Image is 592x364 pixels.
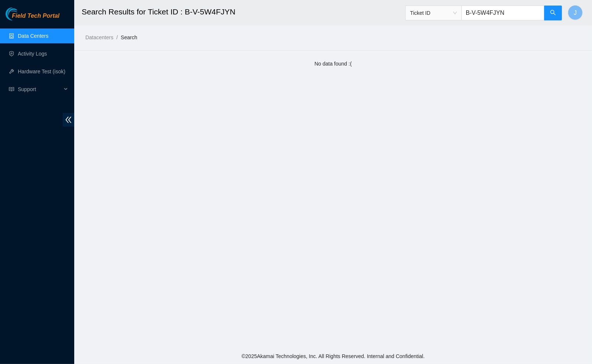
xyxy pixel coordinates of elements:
button: search [544,6,562,20]
span: Support [18,82,62,97]
div: No data found :( [82,60,585,68]
input: Enter text here... [461,6,544,20]
a: Search [121,34,137,40]
footer: © 2025 Akamai Technologies, Inc. All Rights Reserved. Internal and Confidential. [74,348,592,364]
span: Field Tech Portal [12,13,59,20]
button: J [568,5,583,20]
a: Data Centers [18,33,48,39]
span: J [574,8,577,17]
a: Activity Logs [18,51,47,57]
a: Datacenters [85,34,113,40]
span: read [9,87,14,92]
a: Hardware Test (isok) [18,69,65,74]
span: search [550,10,556,17]
span: double-left [63,113,74,127]
img: Akamai Technologies [6,7,37,20]
span: / [116,34,118,40]
span: Ticket ID [410,7,457,19]
a: Akamai TechnologiesField Tech Portal [6,13,59,23]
